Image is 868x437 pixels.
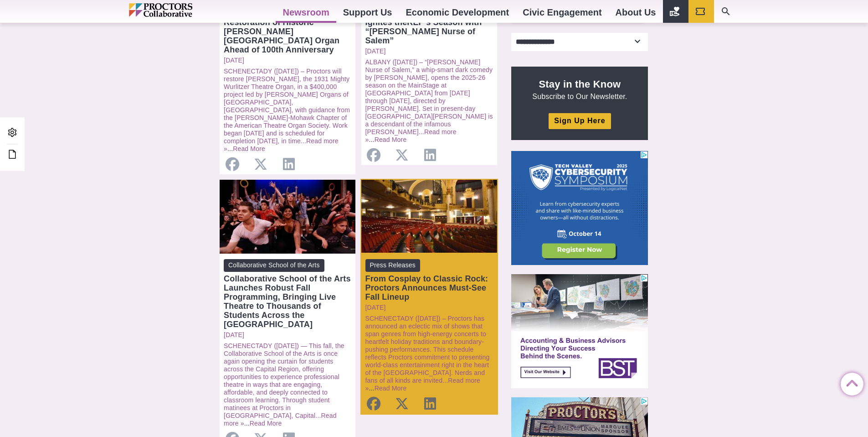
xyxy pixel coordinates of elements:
[224,137,339,152] a: Read more »
[365,58,493,135] a: ALBANY ([DATE]) – “[PERSON_NAME] Nurse of Salem,” a whip-smart dark comedy by [PERSON_NAME], open...
[224,259,324,271] span: Collaborative School of the Arts
[365,259,420,271] span: Press Releases
[5,125,20,142] a: Admin Area
[511,33,648,51] select: Select category
[365,259,493,301] a: Press Releases From Cosplay to Classic Rock: Proctors Announces Must-See Fall Lineup
[224,68,351,153] p: ...
[365,58,493,144] p: ...
[224,342,351,427] p: ...
[250,420,282,427] a: Read More
[224,9,351,54] div: Proctors Announces Restoration of Historic [PERSON_NAME][GEOGRAPHIC_DATA] Organ Ahead of 100th An...
[224,259,351,328] a: Collaborative School of the Arts Collaborative School of the Arts Launches Robust Fall Programmin...
[511,151,648,265] iframe: Advertisement
[365,315,490,384] a: SCHENECTADY ([DATE]) – Proctors has announced an eclectic mix of shows that span genres from high...
[365,315,493,392] p: ...
[365,128,457,143] a: Read more »
[511,274,648,388] iframe: Advertisement
[365,47,493,55] a: [DATE]
[224,331,351,339] a: [DATE]
[365,377,480,392] a: Read more »
[224,342,344,419] a: SCHENECTADY ([DATE]) — This fall, the Collaborative School of the Arts is once again opening the ...
[224,68,350,145] a: SCHENECTADY ([DATE]) – Proctors will restore [PERSON_NAME], the 1931 Mighty Wurlitzer Theatre Org...
[375,385,407,392] a: Read More
[365,274,493,302] div: From Cosplay to Classic Rock: Proctors Announces Must-See Fall Lineup
[375,136,407,143] a: Read More
[5,147,20,164] a: Edit this Post/Page
[129,3,231,17] img: Proctors logo
[224,412,337,427] a: Read more »
[539,78,621,90] strong: Stay in the Know
[233,145,265,152] a: Read More
[522,78,637,101] p: Subscribe to Our Newsletter.
[224,274,351,329] div: Collaborative School of the Arts Launches Robust Fall Programming, Bringing Live Theatre to Thous...
[841,373,859,391] a: Back to Top
[224,57,351,64] a: [DATE]
[365,304,493,312] a: [DATE]
[549,113,611,129] a: Sign Up Here
[365,9,493,45] div: Hopeful, yet Dark Comedy Ignites theREP’s Season with “[PERSON_NAME] Nurse of Salem”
